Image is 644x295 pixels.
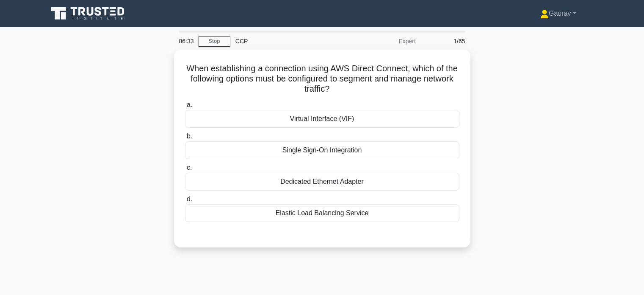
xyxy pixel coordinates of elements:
[199,36,230,47] a: Stop
[520,5,597,22] a: Gaurav
[347,33,421,50] div: Expert
[185,204,459,222] div: Elastic Load Balancing Service
[185,173,459,191] div: Dedicated Ethernet Adapter
[187,195,192,202] span: d.
[174,33,199,50] div: 86:33
[230,33,347,50] div: CCP
[187,132,192,140] span: b.
[185,141,459,159] div: Single Sign-On Integration
[184,63,460,95] h5: When establishing a connection using AWS Direct Connect, which of the following options must be c...
[421,33,470,50] div: 1/65
[187,101,192,108] span: a.
[185,110,459,128] div: Virtual Interface (VIF)
[187,164,192,171] span: c.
